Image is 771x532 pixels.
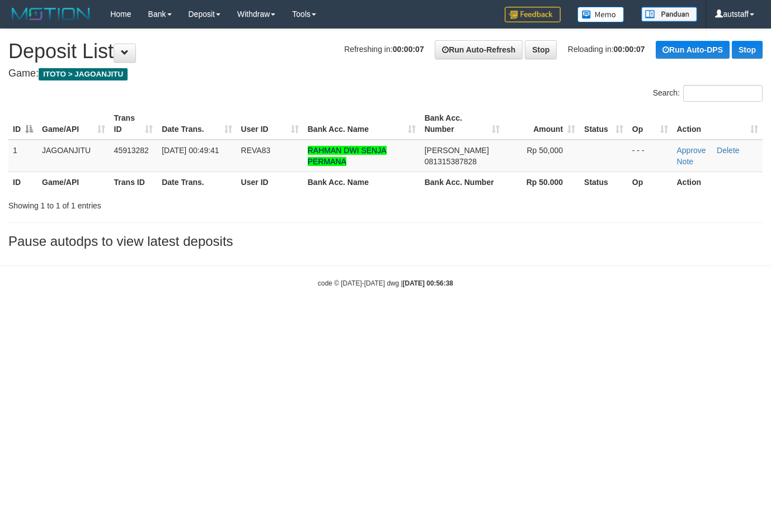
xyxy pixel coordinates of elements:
th: Op [628,172,673,192]
th: Trans ID: activate to sort column ascending [110,108,158,140]
img: Button%20Memo.svg [577,7,624,22]
label: Search: [653,85,763,102]
strong: 00:00:07 [614,45,645,54]
th: Amount: activate to sort column ascending [504,108,580,140]
th: Status: activate to sort column ascending [580,108,628,140]
span: Rp 50,000 [526,146,563,155]
th: Trans ID [110,172,158,192]
th: Bank Acc. Number [420,172,504,192]
span: ITOTO > JAGOANJITU [39,68,128,80]
th: Action [673,172,763,192]
span: Reloading in: [568,45,645,54]
strong: [DATE] 00:56:38 [403,279,453,287]
th: ID: activate to sort column descending [8,108,37,140]
span: Refreshing in: [344,45,424,54]
a: RAHMAN DWI SENJA PERMANA [308,146,387,166]
small: code © [DATE]-[DATE] dwg | [318,279,453,287]
span: 45913282 [114,146,149,155]
th: Date Trans.: activate to sort column ascending [157,108,236,140]
td: JAGOANJITU [37,140,110,172]
span: [PERSON_NAME] [425,146,489,155]
th: User ID [237,172,303,192]
th: Op: activate to sort column ascending [628,108,673,140]
a: Run Auto-DPS [656,41,730,59]
th: Bank Acc. Name: activate to sort column ascending [303,108,420,140]
th: Rp 50.000 [504,172,580,192]
td: - - - [628,140,673,172]
th: User ID: activate to sort column ascending [237,108,303,140]
th: Game/API [37,172,110,192]
th: Date Trans. [157,172,236,192]
h4: Game: [8,68,763,79]
td: 1 [8,140,37,172]
span: REVA83 [241,146,271,155]
span: Copy 081315387828 to clipboard [425,157,477,166]
h3: Pause autodps to view latest deposits [8,234,763,249]
span: [DATE] 00:49:41 [162,146,219,155]
a: Run Auto-Refresh [435,40,523,59]
th: ID [8,172,37,192]
a: Stop [525,40,557,59]
div: Showing 1 to 1 of 1 entries [8,196,313,211]
input: Search: [683,85,763,102]
img: panduan.png [641,7,697,22]
th: Game/API: activate to sort column ascending [37,108,110,140]
a: Stop [732,41,763,59]
strong: 00:00:07 [393,45,424,54]
a: Delete [717,146,739,155]
img: MOTION_logo.png [8,6,93,22]
th: Bank Acc. Number: activate to sort column ascending [420,108,504,140]
th: Bank Acc. Name [303,172,420,192]
th: Action: activate to sort column ascending [673,108,763,140]
h1: Deposit List [8,40,763,63]
a: Note [677,157,694,166]
img: Feedback.jpg [505,7,561,22]
th: Status [580,172,628,192]
a: Approve [677,146,706,155]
